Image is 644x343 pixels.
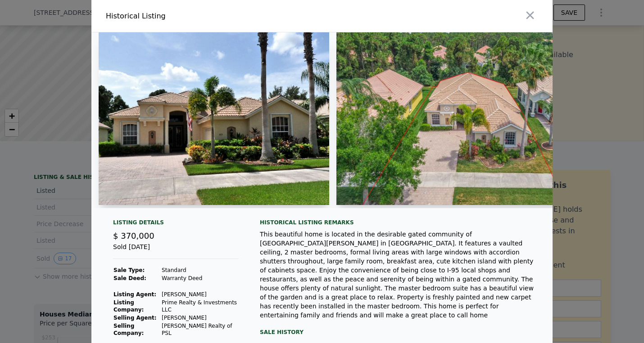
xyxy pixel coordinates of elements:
div: Listing Details [113,219,238,230]
strong: Listing Agent: [113,291,156,298]
strong: Selling Company: [113,323,144,336]
td: Warranty Deed [161,274,238,282]
td: [PERSON_NAME] Realty of PSL [161,322,238,337]
td: [PERSON_NAME] [161,314,238,322]
td: [PERSON_NAME] [161,290,238,298]
span: $ 370,000 [113,231,154,241]
strong: Sale Deed: [113,275,146,281]
strong: Listing Company: [113,299,144,313]
td: Standard [161,266,238,274]
div: Historical Listing [106,11,318,22]
img: Property Img [336,32,596,205]
strong: Sale Type: [113,267,145,273]
div: Sold [DATE] [113,242,238,259]
td: Prime Realty & Investments LLC [161,298,238,314]
div: Sale History [260,327,538,338]
div: This beautiful home is located in the desirable gated community of [GEOGRAPHIC_DATA][PERSON_NAME]... [260,230,538,320]
img: Property Img [99,32,329,205]
strong: Selling Agent: [113,315,157,321]
div: Historical Listing remarks [260,219,538,226]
